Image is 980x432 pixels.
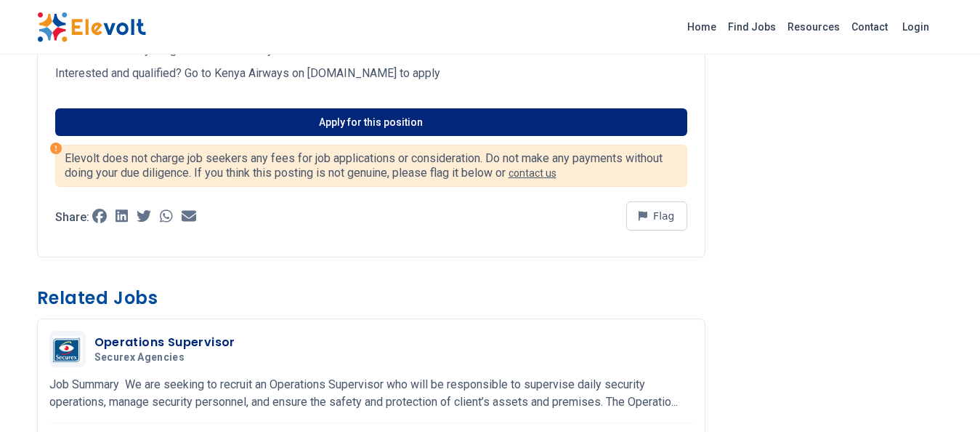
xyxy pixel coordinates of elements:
a: Apply for this position [55,108,687,136]
button: Flag [626,201,687,231]
p: Elevolt does not charge job seekers any fees for job applications or consideration. Do not make a... [65,151,678,180]
a: Home [681,15,722,39]
a: contact us [509,167,556,179]
iframe: Chat Widget [907,362,980,432]
img: Elevolt [37,12,146,42]
p: Share: [55,212,89,223]
h3: Operations Supervisor [94,334,235,351]
a: Contact [846,15,894,39]
span: Securex Agencies [94,351,185,364]
p: Job Summary We are seeking to recruit an Operations Supervisor who will be responsible to supervi... [49,376,693,411]
a: Find Jobs [722,15,782,39]
h3: Related Jobs [37,287,705,310]
a: Login [894,12,938,41]
img: Securex Agencies [53,336,82,363]
p: Interested and qualified? Go to Kenya Airways on [DOMAIN_NAME] to apply [55,65,687,82]
a: Resources [782,15,846,39]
